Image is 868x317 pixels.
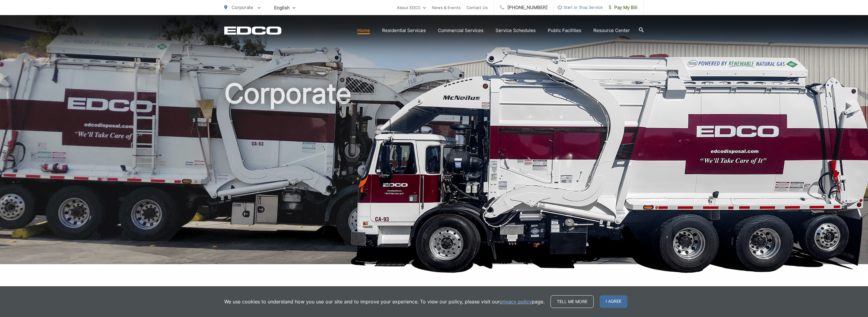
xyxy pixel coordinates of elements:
a: Service Schedules [496,27,536,34]
a: Resource Center [593,27,630,34]
a: privacy policy [499,298,532,305]
a: Tell me more [550,295,594,308]
a: Commercial Services [438,27,483,34]
span: Corporate [231,5,253,10]
span: Pay My Bill [609,4,637,11]
a: Residential Services [382,27,426,34]
a: About EDCO [397,4,426,11]
a: News & Events [432,4,461,11]
h1: Corporate [224,78,644,270]
span: English [270,2,300,13]
p: We use cookies to understand how you use our site and to improve your experience. To view our pol... [224,298,544,305]
a: Contact Us [467,4,488,11]
span: I agree [600,295,627,308]
a: Public Facilities [548,27,581,34]
a: EDCD logo. Return to the homepage. [224,26,282,35]
a: Home [357,27,370,34]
